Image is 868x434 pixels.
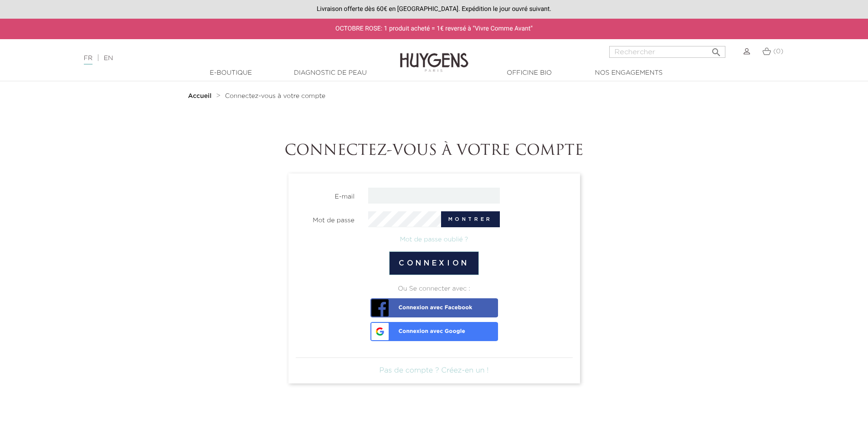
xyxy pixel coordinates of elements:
a: Connectez-vous à votre compte [225,92,326,100]
strong: Accueil [188,93,212,99]
a: Connexion avec Facebook [370,298,498,317]
label: Mot de passe [289,211,362,225]
a: Connexion avec Google [370,322,498,341]
span: Connectez-vous à votre compte [225,93,326,99]
i:  [711,44,722,55]
a: FR [84,55,92,65]
a: Pas de compte ? Créez-en un ! [380,367,489,374]
button: Montrer [441,211,500,227]
a: Mot de passe oublié ? [400,236,468,243]
span: Connexion avec Facebook [373,298,473,311]
button: Connexion [389,251,479,275]
a: Diagnostic de peau [285,68,376,78]
img: Huygens [400,38,468,73]
a: EN [104,55,113,61]
div: Ou Se connecter avec : [296,284,573,294]
input: Rechercher [609,46,725,58]
label: E-mail [289,188,362,202]
a: Nos engagements [583,68,674,78]
span: (0) [773,48,783,55]
span: Connexion avec Google [373,322,465,335]
div: | [79,53,355,64]
a: Officine Bio [484,68,575,78]
a: E-Boutique [185,68,277,78]
button:  [708,43,724,56]
a: Accueil [188,92,214,100]
h1: Connectez-vous à votre compte [181,143,687,160]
